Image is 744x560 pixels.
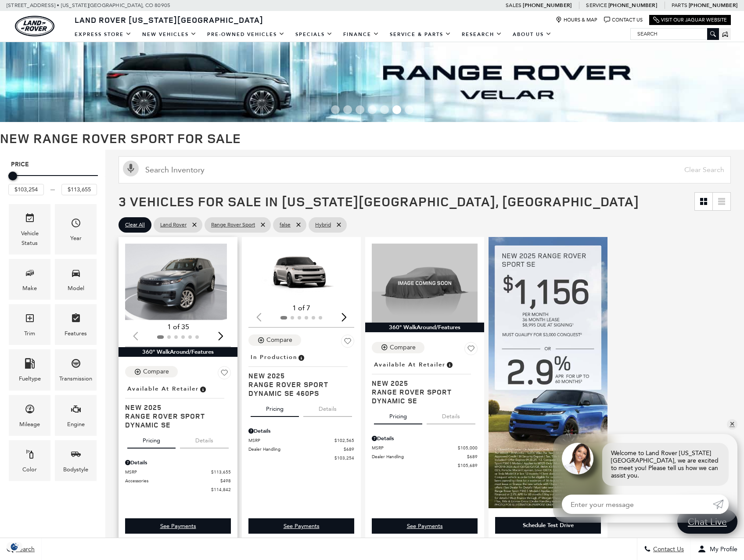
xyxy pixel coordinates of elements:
span: Make [25,266,35,284]
span: Go to slide 5 [380,105,389,114]
div: VehicleVehicle Status [9,204,50,255]
div: YearYear [55,204,97,255]
span: Transmission [71,356,81,374]
input: Maximum [61,184,97,195]
div: ModelModel [55,259,97,300]
a: $103,254 [248,455,354,461]
button: Compare Vehicle [125,366,178,377]
div: 1 / 2 [125,244,227,320]
div: Color [22,465,37,474]
div: Next slide [215,327,226,346]
a: Accessories $498 [125,477,231,484]
div: Welcome to Land Rover [US_STATE][GEOGRAPHIC_DATA], we are excited to meet you! Please tell us how... [602,443,729,486]
div: Engine [67,420,85,429]
a: Land Rover [US_STATE][GEOGRAPHIC_DATA] [69,14,269,25]
span: $498 [220,477,231,484]
span: Parts [672,2,687,8]
a: Dealer Handling $689 [372,453,478,460]
div: ColorColor [9,440,50,481]
img: 2025 LAND ROVER Range Rover Sport Dynamic SE 460PS 1 [248,244,350,301]
span: Hybrid [315,219,331,230]
div: Pricing Details - Range Rover Sport Dynamic SE 460PS [248,427,354,435]
div: Compare [266,336,292,344]
a: About Us [507,27,557,42]
a: Dealer Handling $689 [248,446,354,452]
div: Pricing Details - Range Rover Sport Dynamic SE [372,434,478,442]
span: Go to slide 7 [405,105,413,114]
a: EXPRESS STORE [69,27,137,42]
h5: Price [11,161,94,169]
input: Search Inventory [119,156,731,183]
svg: Click to toggle on voice search [123,161,139,176]
span: MSRP [248,437,334,444]
button: Save Vehicle [218,366,231,383]
span: Vehicle [25,211,35,229]
div: Mileage [19,420,40,429]
span: Clear All [125,219,145,230]
span: New 2025 [248,371,348,380]
div: BodystyleBodystyle [55,440,97,481]
span: Mileage [25,402,35,420]
span: Engine [71,402,81,420]
div: 1 / 2 [248,244,350,301]
a: MSRP $105,000 [372,445,478,451]
img: Land Rover [15,16,54,36]
div: undefined - Range Rover Sport Dynamic SE 460PS [248,518,354,534]
div: 1 of 35 [125,322,231,332]
a: Specials [290,27,338,42]
div: undefined - Range Rover Sport Dynamic SE [372,518,478,534]
button: Open user profile menu [691,538,744,560]
div: FueltypeFueltype [9,349,50,390]
div: 1 of 7 [248,303,354,313]
div: Features [65,329,87,338]
span: Trim [25,311,35,329]
span: $103,254 [334,455,354,461]
a: See Payments [372,518,478,534]
button: Compare Vehicle [372,342,424,353]
a: In ProductionNew 2025Range Rover Sport Dynamic SE 460PS [248,351,354,398]
input: Enter your message [562,495,713,514]
a: $114,842 [125,486,231,493]
button: details tab [427,405,475,424]
input: Search [631,29,719,39]
span: Land Rover [160,219,187,230]
span: Dealer Handling [372,453,467,460]
a: See Payments [125,518,231,534]
a: land-rover [15,16,54,36]
div: Schedule Test Drive [495,517,601,534]
button: pricing tab [374,405,422,424]
span: Fueltype [25,356,35,374]
a: Research [456,27,507,42]
button: Save Vehicle [464,342,478,359]
span: $105,000 [458,445,478,451]
span: Land Rover [US_STATE][GEOGRAPHIC_DATA] [75,14,263,25]
a: Grid View [695,193,712,210]
span: MSRP [125,469,211,475]
span: Color [25,447,35,465]
a: See Payments [248,518,354,534]
span: $114,842 [211,486,231,493]
div: Year [70,233,82,243]
a: Available at RetailerNew 2025Range Rover Sport Dynamic SE [125,383,231,429]
span: $102,565 [334,437,354,444]
div: TransmissionTransmission [55,349,97,390]
span: $689 [344,446,354,452]
img: Agent profile photo [562,443,593,474]
a: New Vehicles [137,27,202,42]
span: New 2025 [125,403,224,412]
img: 2025 Land Rover Range Rover Sport Dynamic SE 1 [125,244,227,320]
span: Sales [506,2,521,8]
button: Save Vehicle [341,334,354,351]
div: Transmission [59,374,92,384]
span: Year [71,215,81,233]
span: New 2025 [372,379,471,388]
div: Compare [143,368,169,376]
button: Compare Vehicle [248,334,301,346]
a: Service & Parts [385,27,456,42]
a: [STREET_ADDRESS] • [US_STATE][GEOGRAPHIC_DATA], CO 80905 [7,2,170,8]
div: Schedule Test Drive [523,521,574,529]
span: Go to slide 2 [343,105,352,114]
a: [PHONE_NUMBER] [689,2,737,9]
a: [PHONE_NUMBER] [523,2,571,9]
input: Minimum [8,184,44,195]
